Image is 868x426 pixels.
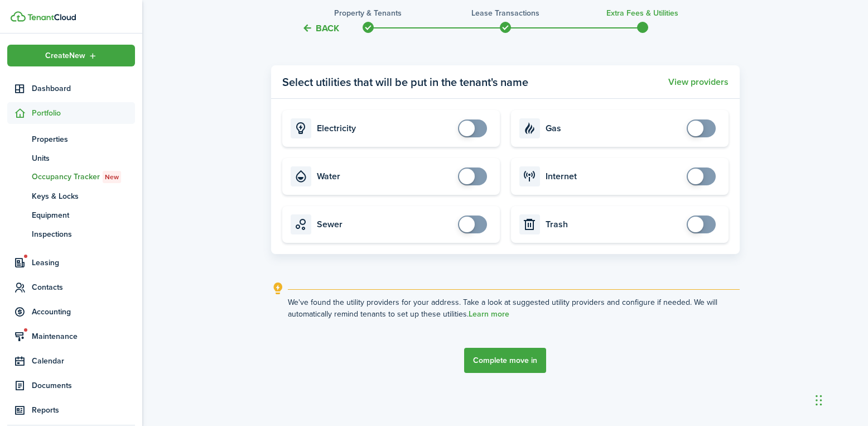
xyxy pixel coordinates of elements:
[302,22,339,34] button: Back
[668,77,729,87] button: View providers
[317,123,452,133] card-title: Electricity
[7,149,135,167] a: Units
[317,171,452,181] card-title: Water
[7,78,135,99] a: Dashboard
[32,257,135,269] span: Leasing
[32,228,135,240] span: Inspections
[32,281,135,293] span: Contacts
[32,209,135,221] span: Equipment
[7,130,135,149] a: Properties
[271,282,285,295] i: outline
[334,7,402,19] h3: Property & Tenants
[32,404,135,416] span: Reports
[32,355,135,367] span: Calendar
[7,224,135,243] a: Inspections
[546,123,681,133] card-title: Gas
[471,7,539,19] h3: Lease Transactions
[7,399,135,421] a: Reports
[464,348,546,373] button: Complete move in
[32,331,135,342] span: Maintenance
[32,133,135,145] span: Properties
[32,83,135,94] span: Dashboard
[32,152,135,164] span: Units
[546,171,681,181] card-title: Internet
[11,11,26,22] img: TenantCloud
[32,190,135,202] span: Keys & Locks
[32,171,135,183] span: Occupancy Tracker
[7,186,135,205] a: Keys & Locks
[282,74,528,90] panel-main-title: Select utilities that will be put in the tenant's name
[812,372,868,426] iframe: Chat Widget
[32,107,135,119] span: Portfolio
[317,219,452,229] card-title: Sewer
[32,380,135,391] span: Documents
[105,172,119,182] span: New
[7,167,135,186] a: Occupancy TrackerNew
[7,205,135,224] a: Equipment
[606,7,678,19] h3: Extra fees & Utilities
[288,296,740,320] explanation-description: We've found the utility providers for your address. Take a look at suggested utility providers an...
[27,14,76,21] img: TenantCloud
[469,310,509,319] a: Learn more
[45,52,85,60] span: Create New
[7,45,135,66] button: Open menu
[32,306,135,318] span: Accounting
[546,219,681,229] card-title: Trash
[816,384,822,417] div: Drag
